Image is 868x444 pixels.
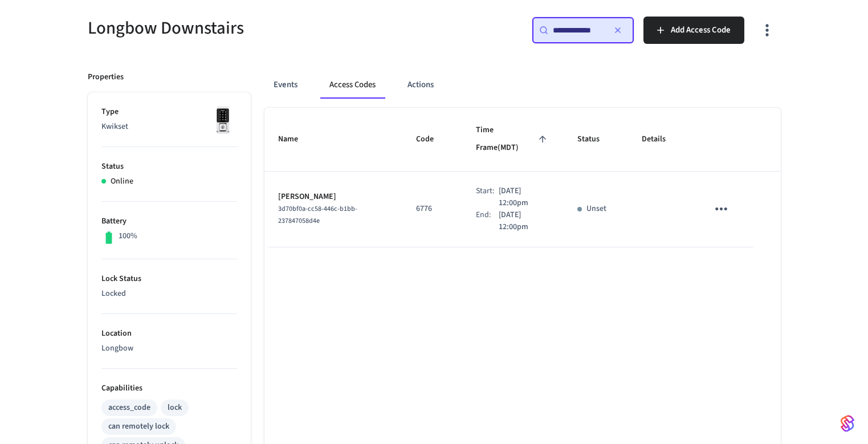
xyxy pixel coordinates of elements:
p: Unset [586,203,606,215]
span: 3d70bf0a-cc58-446c-b1bb-237847058d4e [278,204,357,226]
div: Start: [476,185,499,209]
span: Time Frame(MDT) [476,121,550,157]
span: Code [416,131,449,148]
button: Events [264,71,307,99]
p: Longbow [101,343,237,355]
p: Capabilities [101,382,237,394]
div: access_code [108,402,150,414]
p: Location [101,328,237,340]
p: Online [111,176,133,188]
p: 6776 [416,203,449,215]
p: [PERSON_NAME] [278,191,389,203]
div: ant example [264,71,781,99]
div: lock [168,402,182,414]
button: Access Codes [320,71,385,99]
div: can remotely lock [108,421,169,433]
p: Properties [88,71,124,83]
table: sticky table [264,108,781,247]
h5: Longbow Downstairs [88,17,427,40]
p: Status [101,161,237,173]
p: Type [101,106,237,118]
div: End: [476,209,499,233]
button: Actions [398,71,443,99]
p: Kwikset [101,121,237,133]
p: 100% [119,230,137,242]
p: [DATE] 12:00pm [499,185,550,209]
button: Add Access Code [643,17,744,44]
img: Kwikset Halo Touchscreen Wifi Enabled Smart Lock, Polished Chrome, Front [209,106,237,135]
p: Locked [101,288,237,300]
span: Name [278,131,313,148]
span: Status [577,131,614,148]
span: Details [642,131,680,148]
p: [DATE] 12:00pm [499,209,550,233]
p: Battery [101,215,237,227]
img: SeamLogoGradient.69752ec5.svg [841,414,854,433]
p: Lock Status [101,273,237,285]
span: Add Access Code [671,23,731,38]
